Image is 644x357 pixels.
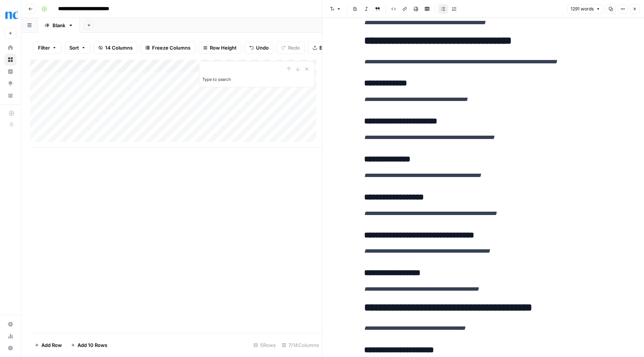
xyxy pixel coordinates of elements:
span: 1291 words [571,6,594,12]
span: Sort [69,44,79,51]
button: Filter [33,42,61,54]
a: Home [4,42,16,54]
a: Settings [4,318,16,330]
div: Blank [53,22,65,29]
button: 14 Columns [94,42,138,54]
span: Add Row [41,341,62,349]
span: 14 Columns [105,44,133,51]
button: Sort [64,42,91,54]
button: Row Height [198,42,241,54]
button: Export CSV [308,42,351,54]
button: Freeze Columns [141,42,195,54]
span: Undo [256,44,269,51]
label: Type to search [202,77,231,82]
span: Filter [38,44,50,51]
a: Usage [4,330,16,342]
a: Insights [4,66,16,78]
button: Add Row [30,339,66,351]
div: 5 Rows [250,339,279,351]
span: Freeze Columns [152,44,190,51]
a: Blank [38,18,80,33]
span: Row Height [210,44,237,51]
button: Close Search [302,64,311,73]
button: Add 10 Rows [66,339,112,351]
a: Your Data [4,89,16,101]
button: 1291 words [567,4,604,14]
button: Help + Support [4,342,16,354]
div: 7/14 Columns [279,339,322,351]
button: Redo [277,42,305,54]
a: Opportunities [4,78,16,89]
span: Add 10 Rows [78,341,107,349]
a: Browse [4,54,16,66]
button: Workspace: Opendoor [4,6,16,25]
button: Undo [244,42,274,54]
span: Redo [288,44,300,51]
img: Opendoor Logo [4,9,18,22]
